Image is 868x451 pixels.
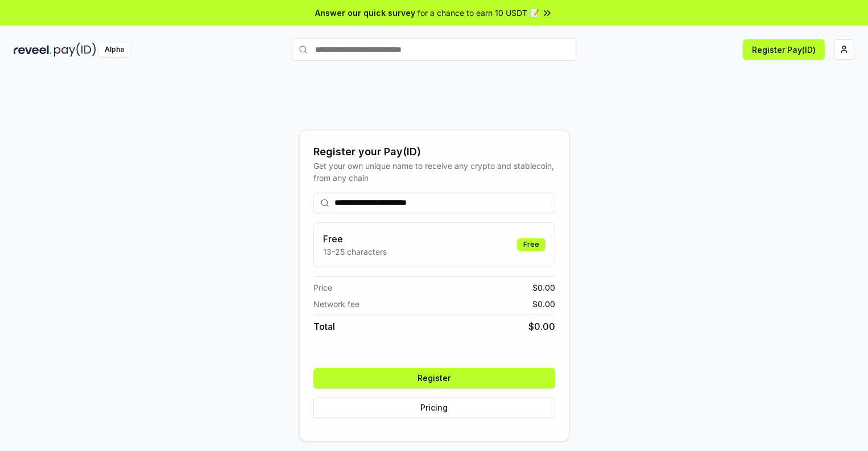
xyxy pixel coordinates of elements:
[323,246,387,258] p: 13-25 characters
[517,238,545,251] div: Free
[313,144,555,160] div: Register your Pay(ID)
[14,43,52,57] img: reveel_dark
[743,39,825,60] button: Register Pay(ID)
[313,398,555,418] button: Pricing
[313,320,335,333] span: Total
[323,232,387,246] h3: Free
[313,282,332,293] span: Price
[418,7,539,19] span: for a chance to earn 10 USDT 📝
[313,298,359,310] span: Network fee
[313,160,555,184] div: Get your own unique name to receive any crypto and stablecoin, from any chain
[532,298,555,310] span: $ 0.00
[528,320,555,333] span: $ 0.00
[54,43,96,57] img: pay_id
[315,7,415,19] span: Answer our quick survey
[98,43,130,57] div: Alpha
[532,282,555,293] span: $ 0.00
[313,368,555,388] button: Register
